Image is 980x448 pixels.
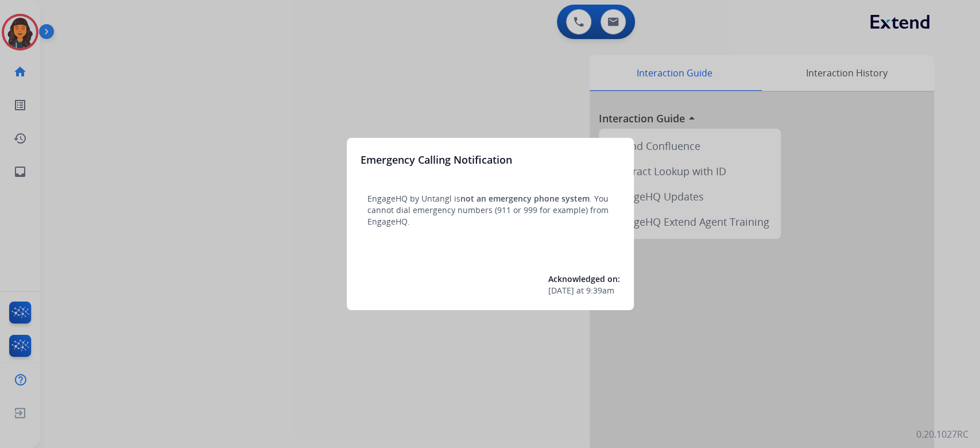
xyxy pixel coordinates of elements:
span: not an emergency phone system [460,193,590,204]
div: at [548,285,620,296]
p: 0.20.1027RC [916,427,969,441]
p: EngageHQ by Untangl is . You cannot dial emergency numbers (911 or 999 for example) from EngageHQ. [367,193,613,227]
span: 9:39am [586,285,614,296]
span: [DATE] [548,285,574,296]
span: Acknowledged on: [548,273,620,284]
h3: Emergency Calling Notification [361,152,512,168]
